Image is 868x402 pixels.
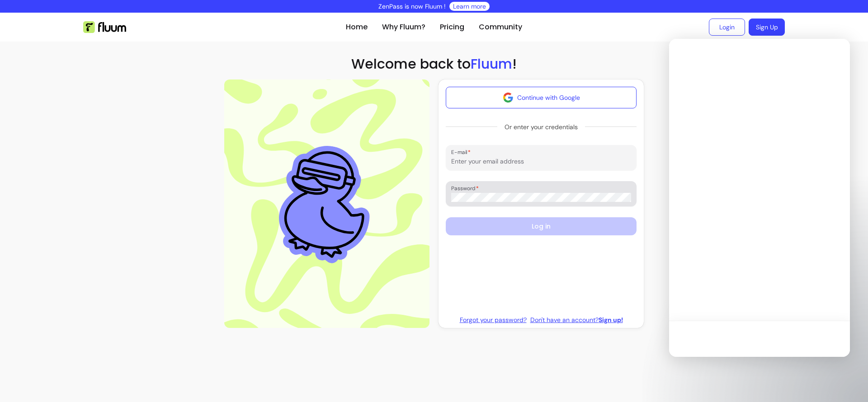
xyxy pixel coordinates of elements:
a: Don't have an account?Sign up! [530,315,623,324]
input: E-mail [451,157,631,166]
img: avatar [503,92,514,103]
a: Home [346,22,368,33]
a: Login [709,19,745,36]
a: Sign Up [749,19,785,36]
p: ZenPass is now Fluum ! [378,2,446,11]
label: Password [451,184,482,192]
label: E-mail [451,148,474,156]
img: Fluum Logo [83,21,126,33]
a: Why Fluum? [382,22,425,33]
a: Community [479,22,522,33]
button: Continue with Google [446,87,637,108]
input: Password [451,193,631,202]
img: Aesthetic image [271,138,383,269]
span: Or enter your credentials [497,119,585,135]
iframe: Intercom live chat [669,39,850,357]
a: Pricing [440,22,464,33]
a: Learn more [453,2,486,11]
a: Forgot your password? [460,315,527,324]
b: Sign up! [599,316,623,324]
span: Fluum [471,54,512,74]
